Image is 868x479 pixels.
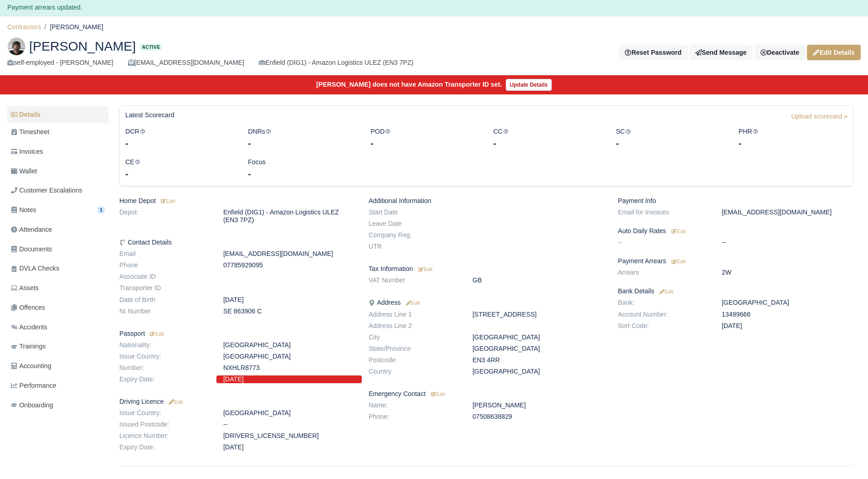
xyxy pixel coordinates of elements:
[611,269,715,276] dt: Arrears
[113,261,216,269] dt: Phone
[7,143,108,161] a: Invoices
[216,296,362,304] dd: [DATE]
[362,356,466,364] dt: Postcode
[216,261,362,269] dd: 07785929095
[506,79,552,91] a: Update Details
[216,409,362,417] dd: [GEOGRAPHIC_DATA]
[369,265,604,273] h6: Tax Information
[689,45,753,60] a: Send Message
[248,137,357,150] div: -
[113,353,216,360] dt: Issue Country:
[618,287,853,295] h6: Bank Details
[11,127,49,137] span: Timesheet
[715,299,860,307] dd: [GEOGRAPHIC_DATA]
[11,302,45,313] span: Offences
[113,341,216,349] dt: Nationality:
[216,432,362,440] dd: [DRIVERS_LICENSE_NUMBER]
[241,157,364,180] div: Focus
[715,208,860,216] dd: [EMAIL_ADDRESS][DOMAIN_NAME]
[7,221,108,239] a: Attendance
[466,333,611,341] dd: [GEOGRAPHIC_DATA]
[113,307,216,315] dt: NI Number
[364,126,486,150] div: POD
[755,45,805,60] a: Deactivate
[466,401,611,409] dd: [PERSON_NAME]
[466,345,611,353] dd: [GEOGRAPHIC_DATA]
[149,331,164,337] small: Edit
[11,146,43,157] span: Invoices
[11,263,59,274] span: DVLA Checks
[658,287,673,295] a: Edit
[416,265,432,272] a: Edit
[113,409,216,417] dt: Issue Country:
[7,338,108,355] a: Trainings
[118,126,241,150] div: DCR
[611,239,715,246] dt: --
[616,137,725,150] div: -
[658,289,673,294] small: Edit
[466,356,611,364] dd: EN3 4RR
[369,197,604,205] h6: Additional Information
[466,276,611,284] dd: GB
[362,413,466,421] dt: Phone:
[822,435,868,479] iframe: Chat Widget
[113,273,216,281] dt: Associate ID
[11,244,52,255] span: Documents
[0,30,868,76] div: Omar Mahamud
[362,276,466,284] dt: VAT Number
[611,311,715,318] dt: Account Number:
[167,399,183,405] small: Edit
[7,201,108,219] a: Notes 1
[98,207,105,213] span: 1
[370,137,479,150] div: -
[609,126,732,150] div: SC
[466,413,611,421] dd: 07508638829
[362,220,466,228] dt: Leave Date
[119,398,355,406] h6: Driving Licence
[159,198,175,204] small: Edit
[7,162,108,180] a: Wallet
[7,377,108,395] a: Performance
[113,296,216,304] dt: Date of Birth
[7,57,113,68] div: self-employed - [PERSON_NAME]
[216,341,362,349] dd: [GEOGRAPHIC_DATA]
[7,318,108,336] a: Accidents
[611,208,715,216] dt: Email for Invoices
[7,123,108,141] a: Timesheet
[29,40,136,52] span: [PERSON_NAME]
[611,299,715,307] dt: Bank:
[113,432,216,440] dt: Licence Number:
[113,284,216,292] dt: Transporter ID
[739,137,847,150] div: -
[11,166,37,177] span: Wallet
[404,299,420,306] a: Edit
[113,421,216,428] dt: Issued Postcode:
[431,391,445,397] small: Edit
[362,231,466,239] dt: Company Reg.
[466,368,611,375] dd: [GEOGRAPHIC_DATA]
[404,300,420,306] small: Edit
[11,361,51,371] span: Accounting
[11,322,47,333] span: Accidents
[715,322,860,330] dd: [DATE]
[119,197,355,205] h6: Home Depot
[618,257,853,265] h6: Payment Arrears
[11,380,56,391] span: Performance
[618,227,853,235] h6: Auto Daily Rates
[216,421,362,428] dd: --
[159,197,175,204] a: Edit
[362,322,466,330] dt: Address Line 2
[429,390,445,397] a: Edit
[11,205,36,215] span: Notes
[362,333,466,341] dt: City
[466,311,611,318] dd: [STREET_ADDRESS]
[7,182,108,199] a: Customer Escalations
[118,157,241,180] div: CE
[11,224,52,235] span: Attendance
[715,311,860,318] dd: 13499666
[7,357,108,375] a: Accounting
[11,400,53,411] span: Onboarding
[672,259,686,264] small: Edit
[119,330,355,338] h6: Passport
